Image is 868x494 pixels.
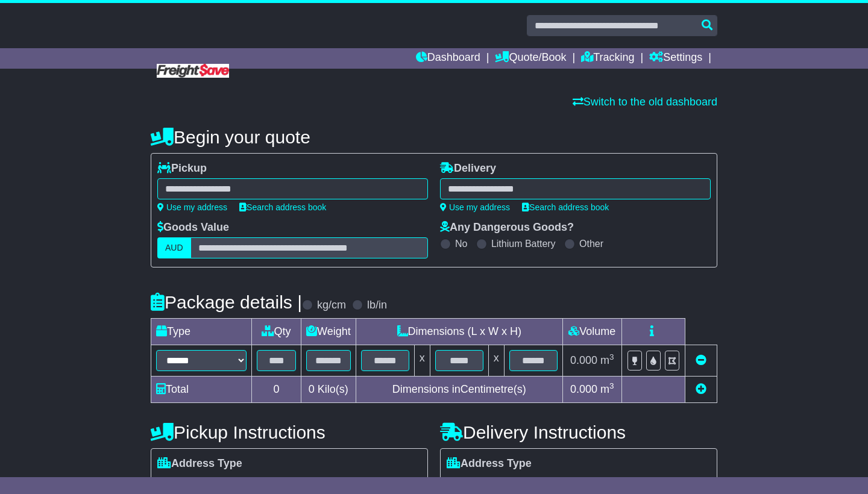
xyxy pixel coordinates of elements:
[228,474,291,492] span: Commercial
[570,383,597,395] span: 0.000
[440,422,717,442] h4: Delivery Instructions
[151,292,302,312] h4: Package details |
[440,202,510,212] a: Use my address
[151,422,428,442] h4: Pickup Instructions
[414,345,430,377] td: x
[309,383,315,395] span: 0
[151,377,252,403] td: Total
[562,319,621,345] td: Volume
[157,202,227,212] a: Use my address
[491,238,556,249] label: Lithium Battery
[157,474,216,492] span: Residential
[573,96,717,108] a: Switch to the old dashboard
[151,319,252,345] td: Type
[517,474,580,492] span: Commercial
[151,127,717,147] h4: Begin your quote
[600,354,614,366] span: m
[447,474,505,492] span: Residential
[356,319,562,345] td: Dimensions (L x W x H)
[367,299,387,312] label: lb/in
[252,377,301,403] td: 0
[440,162,496,175] label: Delivery
[157,221,229,234] label: Goods Value
[488,345,504,377] td: x
[239,202,326,212] a: Search address book
[696,354,706,366] a: Remove this item
[356,377,562,403] td: Dimensions in Centimetre(s)
[301,377,356,403] td: Kilo(s)
[303,474,385,492] span: Air & Sea Depot
[495,48,566,69] a: Quote/Book
[579,238,603,249] label: Other
[455,238,467,249] label: No
[609,352,614,361] sup: 3
[593,474,674,492] span: Air & Sea Depot
[157,162,207,175] label: Pickup
[447,457,532,471] label: Address Type
[157,237,191,258] label: AUD
[301,319,356,345] td: Weight
[252,319,301,345] td: Qty
[317,299,346,312] label: kg/cm
[649,48,702,69] a: Settings
[157,457,242,471] label: Address Type
[522,202,609,212] a: Search address book
[600,383,614,395] span: m
[581,48,634,69] a: Tracking
[416,48,480,69] a: Dashboard
[570,354,597,366] span: 0.000
[696,383,706,395] a: Add new item
[609,381,614,390] sup: 3
[440,221,574,234] label: Any Dangerous Goods?
[157,64,229,78] img: Freight Save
